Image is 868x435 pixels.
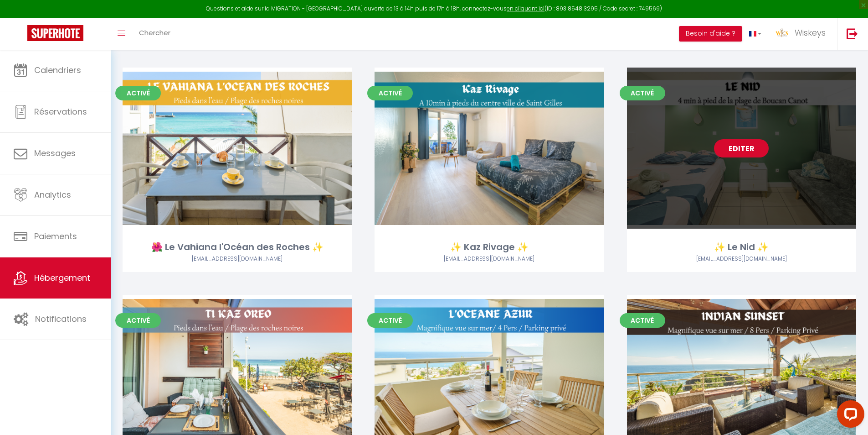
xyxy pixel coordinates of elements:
a: Editer [462,367,517,385]
button: Besoin d'aide ? [679,26,742,42]
span: Chercher [139,28,170,37]
div: ✨ Kaz Rivage ✨ [375,240,604,254]
span: Activé [367,313,413,328]
span: Analytics [34,189,71,200]
a: Editer [714,367,769,385]
div: 🌺 Le Vahiana l'Océan des Roches ✨ [123,240,352,254]
a: Editer [462,139,517,157]
a: Editer [210,139,265,157]
a: Editer [210,367,265,385]
a: Chercher [132,18,177,50]
span: Hébergement [34,272,90,283]
div: Airbnb [627,255,856,263]
span: Activé [367,86,413,100]
a: Editer [714,139,769,157]
span: Wiskeys [795,27,826,38]
img: ... [775,26,789,40]
span: Réservations [34,106,87,117]
div: ✨ Le Nid ✨ [627,240,856,254]
img: Super Booking [27,25,83,41]
a: en cliquant ici [507,5,544,12]
span: Calendriers [34,64,81,76]
span: Messages [34,147,76,159]
img: logout [847,28,858,39]
iframe: LiveChat chat widget [830,397,868,435]
span: Activé [115,313,161,328]
span: Activé [115,86,161,100]
span: Paiements [34,231,77,242]
span: Notifications [35,313,87,325]
a: ... Wiskeys [768,18,837,50]
div: Airbnb [123,255,352,263]
span: Activé [620,313,665,328]
div: Airbnb [375,255,604,263]
span: Activé [620,86,665,100]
